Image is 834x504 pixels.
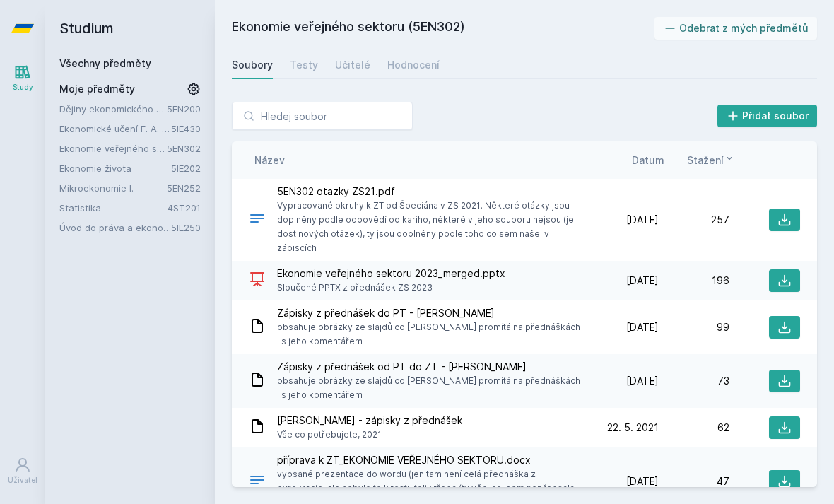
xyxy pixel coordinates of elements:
span: [DATE] [626,320,659,334]
div: PPTX [249,271,266,291]
span: obsahuje obrázky ze slajdů co [PERSON_NAME] promítá na přednáškách i s jeho komentářem [277,374,582,402]
div: Učitelé [335,58,370,72]
a: Mikroekonomie I. [59,181,167,195]
span: [PERSON_NAME] - zápisky z přednášek [277,414,462,428]
h2: Ekonomie veřejného sektoru (5EN302) [232,17,654,40]
div: 257 [659,213,729,227]
div: DOCX [249,471,266,492]
div: 99 [659,320,729,334]
a: Testy [290,51,318,79]
span: Stažení [687,153,724,168]
span: Ekonomie veřejného sektoru 2023_merged.pptx [277,266,505,281]
a: Statistika [59,201,168,215]
div: Soubory [232,58,273,72]
a: Soubory [232,51,273,79]
a: Dějiny ekonomického myšlení [59,102,167,116]
span: Sloučené PPTX z přednášek ZS 2023 [277,281,505,295]
span: Vše co potřebujete, 2021 [277,428,462,442]
a: Ekonomie života [59,161,171,175]
button: Přidat soubor [717,105,818,127]
a: 5IE202 [171,163,201,174]
span: [DATE] [626,374,659,388]
a: Study [3,57,42,100]
a: Ekonomické učení F. A. [GEOGRAPHIC_DATA] [59,122,171,136]
span: obsahuje obrázky ze slajdů co [PERSON_NAME] promítá na přednáškách i s jeho komentářem [277,320,582,348]
span: 5EN302 otazky ZS21.pdf [277,184,582,199]
a: Všechny předměty [59,57,151,69]
div: 47 [659,474,729,488]
div: Testy [290,58,318,72]
a: Učitelé [335,51,370,79]
button: Odebrat z mých předmětů [654,17,818,40]
div: Hodnocení [387,58,440,72]
a: 4ST201 [168,202,201,213]
div: PDF [249,210,266,230]
a: Úvod do práva a ekonomie [59,221,171,235]
span: 22. 5. 2021 [607,421,659,435]
div: 62 [659,421,729,435]
input: Hledej soubor [232,102,413,130]
div: Study [13,82,33,93]
span: Vypracované okruhy k ZT od Špeciána v ZS 2021. Některé otázky jsou doplněny podle odpovědí od kar... [277,199,582,255]
span: Zápisky z přednášek do PT - [PERSON_NAME] [277,306,582,320]
a: 5EN200 [167,103,201,115]
a: 5EN252 [167,182,201,194]
span: [DATE] [626,274,659,288]
span: příprava k ZT_EKONOMIE VEŘEJNÉHO SEKTORU.docx [277,453,582,467]
span: Zápisky z přednášek od PT do ZT - [PERSON_NAME] [277,360,582,374]
button: Název [254,153,285,168]
span: Moje předměty [59,82,135,96]
a: Hodnocení [387,51,440,79]
span: [DATE] [626,474,659,488]
a: Ekonomie veřejného sektoru [59,141,167,156]
button: Datum [632,153,664,168]
span: [DATE] [626,213,659,227]
a: 5IE250 [171,222,201,233]
button: Stažení [687,153,735,168]
a: 5IE430 [171,123,201,134]
a: Uživatel [3,450,42,493]
div: Uživatel [8,475,37,486]
div: 73 [659,374,729,388]
div: 196 [659,274,729,288]
a: 5EN302 [167,143,201,154]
